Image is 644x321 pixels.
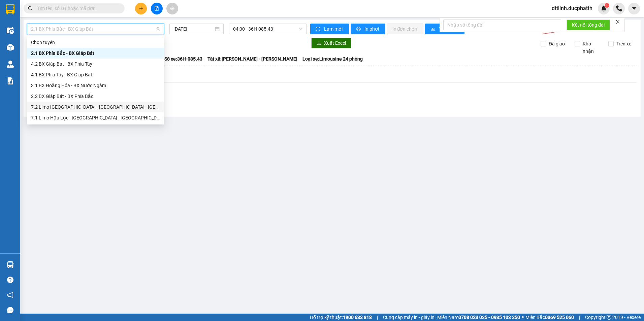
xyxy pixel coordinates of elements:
button: aim [166,3,178,14]
span: Làm mới [324,25,344,33]
span: sync [316,27,321,32]
img: phone-icon [616,5,622,11]
div: 7.1 Limo Hậu Lộc - [GEOGRAPHIC_DATA] - [GEOGRAPHIC_DATA] [31,114,160,121]
img: icon-new-feature [601,5,607,11]
div: 7.1 Limo Hậu Lộc - Bỉm Sơn - Hà Nội [27,112,164,123]
span: Số xe: 36H-085.43 [164,55,202,63]
div: 2.1 BX Phía Bắc - BX Giáp Bát [27,48,164,59]
span: Cung cấp máy in - giấy in: [383,314,436,321]
button: printerIn phơi [351,24,385,34]
div: 3.1 BX Hoằng Hóa - BX Nước Ngầm [27,80,164,91]
span: message [7,307,13,313]
span: Trên xe [614,40,634,47]
strong: 0369 525 060 [545,315,574,320]
button: file-add [151,3,163,14]
input: Tìm tên, số ĐT hoặc mã đơn [37,5,117,12]
img: logo-vxr [6,4,14,14]
div: 4.1 BX Phía Tây - BX Giáp Bát [27,69,164,80]
div: 4.2 BX Giáp Bát - BX Phía Tây [31,60,160,68]
strong: 0708 023 035 - 0935 103 250 [458,315,520,320]
span: aim [170,6,174,11]
span: dttlinh.ducphatth [546,4,598,12]
span: Tài xế: [PERSON_NAME] - [PERSON_NAME] [207,55,297,63]
img: warehouse-icon [7,261,14,268]
div: 2.2 BX Giáp Bát - BX Phía Bắc [27,91,164,102]
div: 2.2 BX Giáp Bát - BX Phía Bắc [31,93,160,100]
img: warehouse-icon [7,61,14,68]
span: copyright [607,315,611,320]
div: 3.1 BX Hoằng Hóa - BX Nước Ngầm [31,82,160,89]
span: 1 [606,3,608,8]
button: plus [135,3,147,14]
button: caret-down [628,3,640,14]
img: warehouse-icon [7,44,14,51]
span: Miền Nam [437,314,520,321]
strong: 1900 633 818 [343,315,372,320]
span: Loại xe: Limousine 24 phòng [302,55,363,63]
span: | [377,314,378,321]
input: Nhập số tổng đài [443,20,561,30]
span: ⚪️ [522,316,524,319]
div: Chọn tuyến [31,39,160,46]
button: Kết nối tổng đài [567,20,610,30]
span: plus [139,6,143,11]
div: Chọn tuyến [27,37,164,48]
div: 2.1 BX Phía Bắc - BX Giáp Bát [31,49,160,57]
sup: 1 [605,3,609,8]
span: printer [356,27,362,32]
span: question-circle [7,277,13,283]
input: 12/10/2025 [173,25,213,33]
img: solution-icon [7,77,14,84]
button: In đơn chọn [387,24,424,34]
span: search [28,6,33,11]
button: downloadXuất Excel [311,38,351,48]
span: Hỗ trợ kỹ thuật: [310,314,372,321]
span: Kết nối tổng đài [572,21,605,29]
span: In phơi [364,25,380,33]
span: | [579,314,580,321]
span: 2.1 BX Phía Bắc - BX Giáp Bát [31,24,160,34]
span: 04:00 - 36H-085.43 [233,24,303,34]
img: warehouse-icon [7,27,14,34]
div: 4.2 BX Giáp Bát - BX Phía Tây [27,59,164,69]
span: file-add [154,6,159,11]
div: 7.2 Limo [GEOGRAPHIC_DATA] - [GEOGRAPHIC_DATA] - [GEOGRAPHIC_DATA] [31,103,160,111]
span: Kho nhận [580,40,604,55]
span: close [615,20,620,24]
button: bar-chartThống kê [425,24,464,34]
span: Đã giao [546,40,568,47]
div: 7.2 Limo Hà Nội - Bỉm Sơn - Hậu Lộc [27,102,164,112]
span: Miền Bắc [525,314,574,321]
button: syncLàm mới [310,24,349,34]
span: caret-down [631,5,637,11]
span: bar-chart [430,27,436,32]
div: 4.1 BX Phía Tây - BX Giáp Bát [31,71,160,78]
span: notification [7,292,13,298]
